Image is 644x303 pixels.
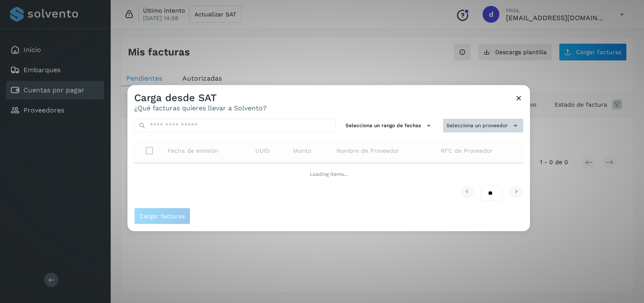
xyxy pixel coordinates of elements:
button: Selecciona un rango de fechas [342,119,436,133]
span: Monto [293,146,311,155]
span: UUID [255,146,270,155]
button: Selecciona un proveedor [443,119,523,133]
h3: Carga desde SAT [134,92,267,104]
span: Cargar facturas [140,213,185,219]
p: ¿Qué facturas quieres llevar a Solvento? [134,104,267,112]
td: Loading items... [134,163,523,185]
button: Cargar facturas [134,208,190,225]
span: Fecha de emisión [168,146,218,155]
span: Nombre de Proveedor [336,146,399,155]
span: RFC de Proveedor [441,146,493,155]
